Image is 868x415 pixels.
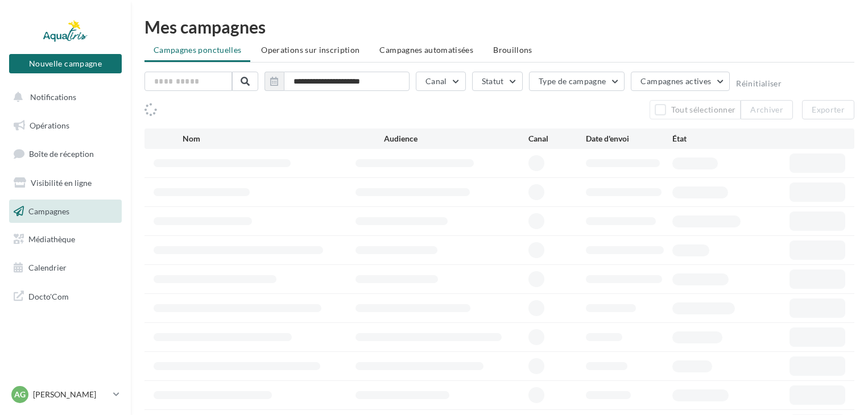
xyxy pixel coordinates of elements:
[144,18,854,35] div: Mes campagnes
[28,263,67,272] span: Calendrier
[33,389,109,400] p: [PERSON_NAME]
[31,178,92,188] span: Visibilité en ligne
[14,389,26,400] span: AG
[650,100,741,119] button: Tout sélectionner
[30,92,76,102] span: Notifications
[672,133,759,144] div: État
[7,171,124,195] a: Visibilité en ligne
[640,76,711,86] span: Campagnes actives
[384,133,528,144] div: Audience
[261,45,359,55] span: Operations sur inscription
[528,133,586,144] div: Canal
[9,54,122,73] button: Nouvelle campagne
[379,45,473,55] span: Campagnes automatisées
[472,72,523,91] button: Statut
[30,121,69,130] span: Opérations
[741,100,793,119] button: Archiver
[416,72,466,91] button: Canal
[7,256,124,280] a: Calendrier
[28,234,75,244] span: Médiathèque
[9,384,122,405] a: AG [PERSON_NAME]
[28,289,69,304] span: Docto'Com
[7,114,124,138] a: Opérations
[7,85,119,109] button: Notifications
[7,200,124,223] a: Campagnes
[802,100,854,119] button: Exporter
[28,206,69,215] span: Campagnes
[7,284,124,308] a: Docto'Com
[29,149,94,159] span: Boîte de réception
[7,227,124,251] a: Médiathèque
[493,45,532,55] span: Brouillons
[586,133,672,144] div: Date d'envoi
[736,79,782,88] button: Réinitialiser
[183,133,385,144] div: Nom
[631,72,730,91] button: Campagnes actives
[7,142,124,166] a: Boîte de réception
[529,72,625,91] button: Type de campagne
